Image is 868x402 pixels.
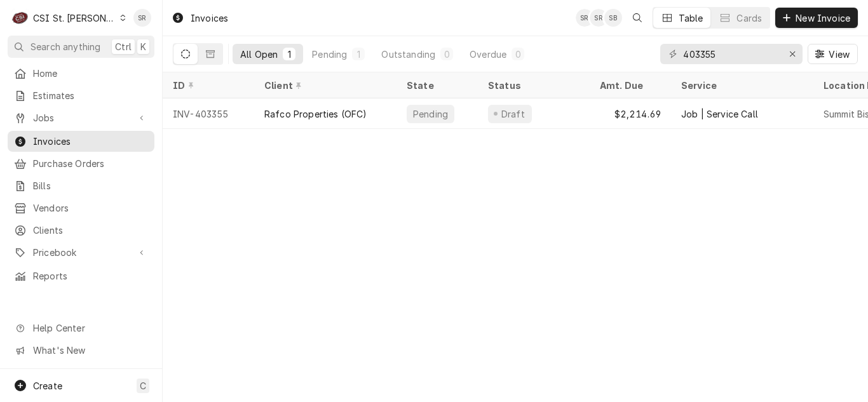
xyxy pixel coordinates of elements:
div: Pending [312,48,347,61]
div: CSI St. [PERSON_NAME] [33,11,116,25]
span: Estimates [33,89,148,102]
span: K [140,40,146,53]
span: Help Center [33,321,147,335]
button: Open search [627,8,648,28]
a: Reports [8,265,154,286]
div: Pending [412,107,449,121]
a: Clients [8,220,154,241]
div: SB [604,9,622,27]
span: Vendors [33,201,148,215]
div: SR [590,9,607,27]
button: View [808,44,858,64]
div: 0 [443,48,451,61]
div: SR [133,9,151,27]
div: ID [173,79,241,92]
div: 1 [285,48,293,61]
div: Cards [736,11,762,25]
span: New Invoice [793,11,853,25]
div: C [11,9,29,27]
a: Go to Pricebook [8,242,154,263]
a: Estimates [8,85,154,106]
div: Job | Service Call [681,107,758,121]
div: Table [679,11,703,25]
a: Bills [8,175,154,196]
span: Bills [33,179,148,192]
div: Shayla Bell's Avatar [604,9,622,27]
span: Pricebook [33,246,129,259]
div: 1 [355,48,362,61]
span: Create [33,380,62,391]
span: C [140,379,146,392]
span: View [826,48,852,61]
div: Stephani Roth's Avatar [590,9,607,27]
a: Purchase Orders [8,153,154,174]
a: Vendors [8,198,154,218]
div: SR [576,9,593,27]
div: Amt. Due [600,79,658,92]
input: Keyword search [683,44,778,64]
a: Go to What's New [8,340,154,361]
div: All Open [240,48,278,61]
div: Stephani Roth's Avatar [133,9,151,27]
span: Invoices [33,135,148,148]
div: Rafco Properties (OFC) [264,107,367,121]
button: New Invoice [775,8,858,28]
span: What's New [33,344,147,357]
a: Go to Help Center [8,318,154,338]
div: Client [264,79,384,92]
div: State [407,79,468,92]
span: Jobs [33,111,129,124]
a: Invoices [8,131,154,152]
div: Status [488,79,577,92]
div: CSI St. Louis's Avatar [11,9,29,27]
a: Go to Jobs [8,107,154,128]
span: Purchase Orders [33,157,148,170]
span: Ctrl [115,40,132,53]
div: INV-403355 [163,98,254,129]
button: Search anythingCtrlK [8,36,154,58]
div: 0 [514,48,522,61]
div: Draft [499,107,527,121]
div: Overdue [470,48,506,61]
div: Stephani Roth's Avatar [576,9,593,27]
button: Erase input [782,44,803,64]
span: Reports [33,269,148,283]
div: Service [681,79,801,92]
div: $2,214.69 [590,98,671,129]
span: Home [33,67,148,80]
div: Outstanding [381,48,435,61]
span: Search anything [31,40,100,53]
a: Home [8,63,154,84]
span: Clients [33,224,148,237]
